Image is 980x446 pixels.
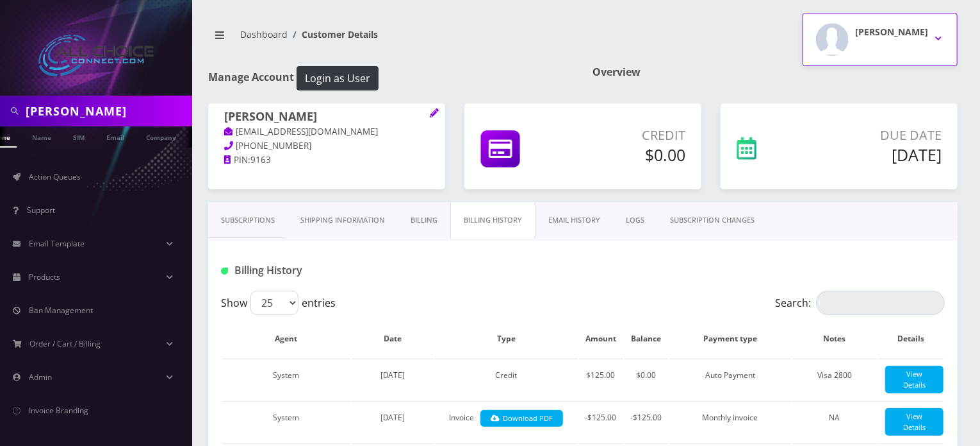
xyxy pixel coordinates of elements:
p: Due Date [812,126,942,145]
a: PIN: [224,154,250,167]
td: $125.00 [579,359,623,400]
td: Auto Payment [670,359,791,400]
a: Login as User [294,70,379,84]
input: Search in Company [26,99,189,123]
th: Type [435,320,577,357]
td: Credit [435,359,577,400]
input: Search: [816,291,945,315]
span: Products [29,271,60,282]
a: View Details [885,408,943,436]
span: Support [27,205,55,216]
th: Notes [792,320,878,357]
span: [PHONE_NUMBER] [236,140,312,151]
td: Monthly invoice [670,401,791,442]
a: SIM [67,126,91,146]
th: Agent [222,320,350,357]
h1: [PERSON_NAME] [224,110,429,125]
span: Order / Cart / Billing [30,338,101,349]
td: NA [792,401,878,442]
img: All Choice Connect [38,35,154,76]
span: Ban Management [29,305,93,316]
td: Visa 2800 [792,359,878,400]
a: [EMAIL_ADDRESS][DOMAIN_NAME] [224,126,379,139]
label: Show entries [221,291,336,315]
th: Details [879,320,943,357]
h5: [DATE] [812,145,942,164]
p: Credit [574,126,685,145]
button: [PERSON_NAME] [803,13,958,66]
a: EMAIL HISTORY [535,202,613,239]
td: Invoice [435,401,577,442]
td: System [222,401,350,442]
span: [DATE] [380,370,405,381]
h2: [PERSON_NAME] [855,27,928,38]
h5: $0.00 [574,145,685,164]
span: Admin [29,372,52,382]
select: Showentries [250,291,298,315]
button: Login as User [297,66,379,90]
li: Customer Details [288,28,378,41]
th: Payment type [670,320,791,357]
span: Email Template [29,238,85,249]
h1: Overview [592,66,958,78]
td: $0.00 [625,359,669,400]
th: Balance [625,320,669,357]
a: Subscriptions [208,202,288,239]
h1: Billing History [221,264,450,277]
a: Billing History [450,202,535,239]
a: View Details [885,366,943,393]
span: Invoice Branding [29,405,88,416]
a: SUBSCRIPTION CHANGES [657,202,767,239]
span: Action Queues [29,171,81,182]
a: Name [26,126,58,146]
a: Download PDF [480,410,563,427]
td: -$125.00 [625,401,669,442]
a: Dashboard [240,28,288,40]
h1: Manage Account [208,66,573,90]
a: Company [140,126,183,146]
span: 9163 [250,154,271,166]
td: -$125.00 [579,401,623,442]
td: System [222,359,350,400]
span: [DATE] [380,412,405,423]
nav: breadcrumb [208,21,573,58]
a: Email [100,126,131,146]
a: Shipping Information [288,202,398,239]
th: Date [352,320,434,357]
th: Amount [579,320,623,357]
a: LOGS [613,202,657,239]
label: Search: [775,291,945,315]
a: Billing [398,202,450,239]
